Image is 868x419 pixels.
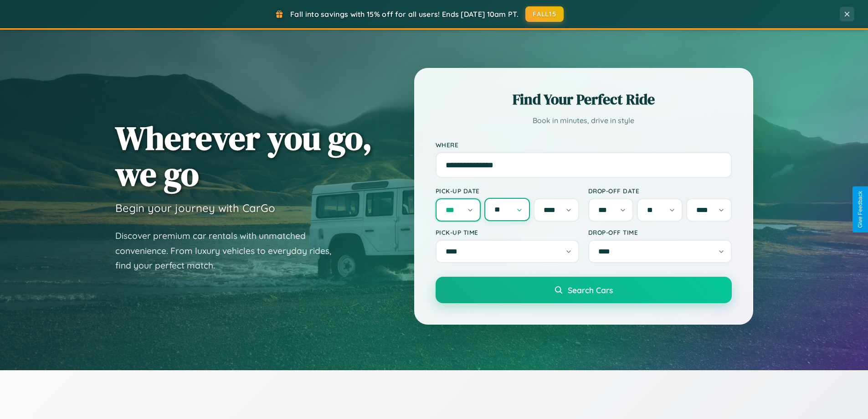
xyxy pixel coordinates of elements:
[436,114,732,127] p: Book in minutes, drive in style
[436,141,732,149] label: Where
[115,201,275,215] h3: Begin your journey with CarGo
[436,89,732,109] h2: Find Your Perfect Ride
[115,120,372,192] h1: Wherever you go, we go
[525,6,564,22] button: FALL15
[436,277,732,303] button: Search Cars
[436,228,579,236] label: Pick-up Time
[588,187,732,195] label: Drop-off Date
[290,10,519,19] span: Fall into savings with 15% off for all users! Ends [DATE] 10am PT.
[857,191,863,228] div: Give Feedback
[436,187,579,195] label: Pick-up Date
[588,228,732,236] label: Drop-off Time
[115,228,343,273] p: Discover premium car rentals with unmatched convenience. From luxury vehicles to everyday rides, ...
[568,285,613,295] span: Search Cars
